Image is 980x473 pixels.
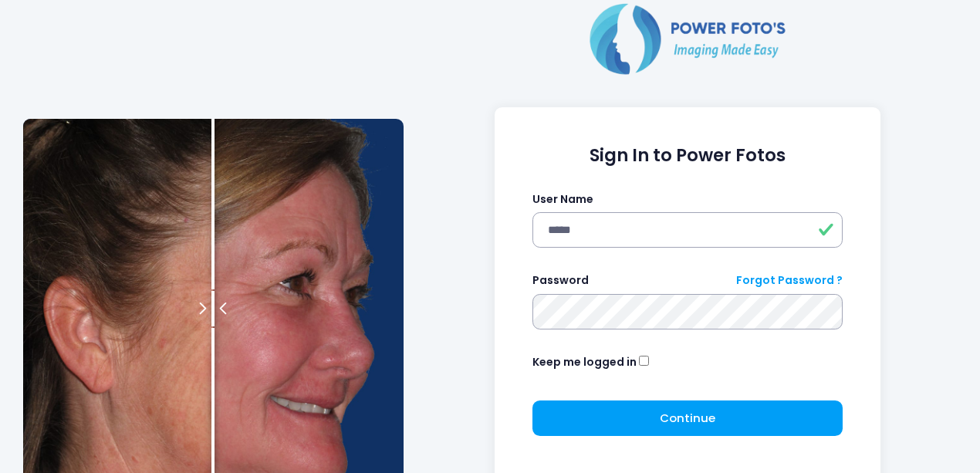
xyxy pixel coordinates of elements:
[532,145,843,166] h1: Sign In to Power Fotos
[532,354,637,370] label: Keep me logged in
[532,272,589,289] label: Password
[660,410,715,426] span: Continue
[532,191,593,208] label: User Name
[736,272,843,289] a: Forgot Password ?
[532,400,843,436] button: Continue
